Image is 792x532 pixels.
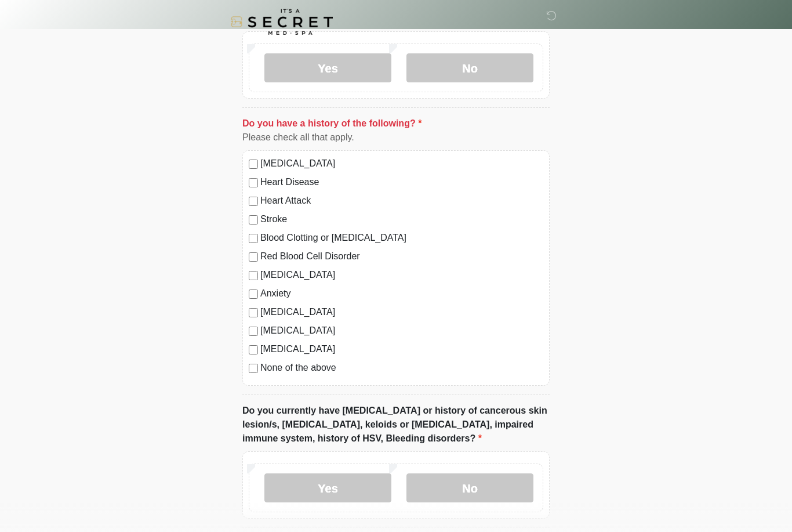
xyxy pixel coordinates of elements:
[249,178,258,187] input: Heart Disease
[249,345,258,354] input: [MEDICAL_DATA]
[260,268,543,282] label: [MEDICAL_DATA]
[260,287,543,301] label: Anxiety
[249,197,258,206] input: Heart Attack
[242,117,422,131] label: Do you have a history of the following?
[260,157,543,171] label: [MEDICAL_DATA]
[231,9,333,35] img: It's A Secret Med Spa Logo
[406,53,533,82] label: No
[249,327,258,336] input: [MEDICAL_DATA]
[260,231,543,245] label: Blood Clotting or [MEDICAL_DATA]
[260,361,543,375] label: None of the above
[260,212,543,226] label: Stroke
[260,324,543,338] label: [MEDICAL_DATA]
[249,364,258,373] input: None of the above
[249,252,258,262] input: Red Blood Cell Disorder
[264,473,391,502] label: Yes
[242,404,550,446] label: Do you currently have [MEDICAL_DATA] or history of cancerous skin lesion/s, [MEDICAL_DATA], keloi...
[260,175,543,189] label: Heart Disease
[249,308,258,317] input: [MEDICAL_DATA]
[260,342,543,356] label: [MEDICAL_DATA]
[249,160,258,169] input: [MEDICAL_DATA]
[260,249,543,263] label: Red Blood Cell Disorder
[249,215,258,225] input: Stroke
[242,131,550,144] div: Please check all that apply.
[260,194,543,208] label: Heart Attack
[264,53,391,82] label: Yes
[260,305,543,319] label: [MEDICAL_DATA]
[249,289,258,299] input: Anxiety
[406,473,533,502] label: No
[249,271,258,280] input: [MEDICAL_DATA]
[249,234,258,243] input: Blood Clotting or [MEDICAL_DATA]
